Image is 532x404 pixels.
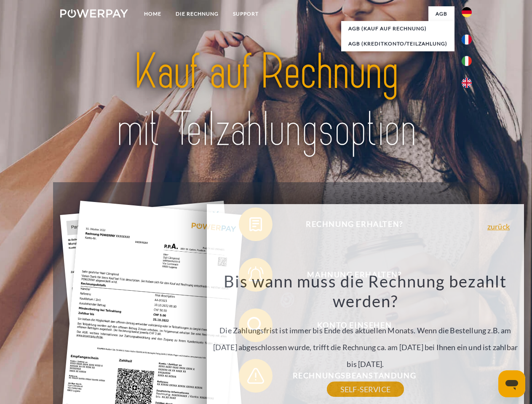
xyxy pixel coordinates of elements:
a: zurück [487,223,510,230]
img: en [462,78,472,88]
img: logo-powerpay-white.svg [60,9,128,18]
a: AGB (Kreditkonto/Teilzahlung) [341,36,454,51]
img: fr [462,35,472,45]
a: Home [137,6,168,21]
h3: Bis wann muss die Rechnung bezahlt werden? [212,271,519,311]
a: SUPPORT [226,6,266,21]
img: it [462,56,472,66]
iframe: Schaltfläche zum Öffnen des Messaging-Fensters [498,370,525,397]
div: Die Zahlungsfrist ist immer bis Ende des aktuellen Monats. Wenn die Bestellung z.B. am [DATE] abg... [212,271,519,389]
a: SELF-SERVICE [327,382,404,397]
a: agb [428,6,454,21]
img: title-powerpay_de.svg [80,40,452,161]
a: AGB (Kauf auf Rechnung) [341,21,454,36]
img: de [462,7,472,17]
a: DIE RECHNUNG [168,6,226,21]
